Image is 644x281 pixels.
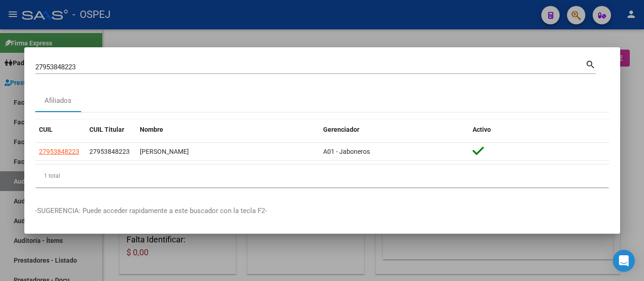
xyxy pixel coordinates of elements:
[140,146,316,157] div: [PERSON_NAME]
[44,96,72,106] div: Afiliados
[585,58,596,69] mat-icon: search
[323,148,370,155] span: A01 - Jaboneros
[35,120,86,140] datatable-header-cell: CUIL
[86,120,136,140] datatable-header-cell: CUIL Titular
[140,126,163,133] span: Nombre
[89,126,124,133] span: CUIL Titular
[136,120,319,140] datatable-header-cell: Nombre
[35,164,609,187] div: 1 total
[89,148,130,155] span: 27953848223
[39,126,53,133] span: CUIL
[323,126,359,133] span: Gerenciador
[469,120,609,140] datatable-header-cell: Activo
[319,120,469,140] datatable-header-cell: Gerenciador
[613,250,635,272] div: Open Intercom Messenger
[39,148,79,155] span: 27953848223
[473,126,491,133] span: Activo
[35,206,609,216] p: -SUGERENCIA: Puede acceder rapidamente a este buscador con la tecla F2-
